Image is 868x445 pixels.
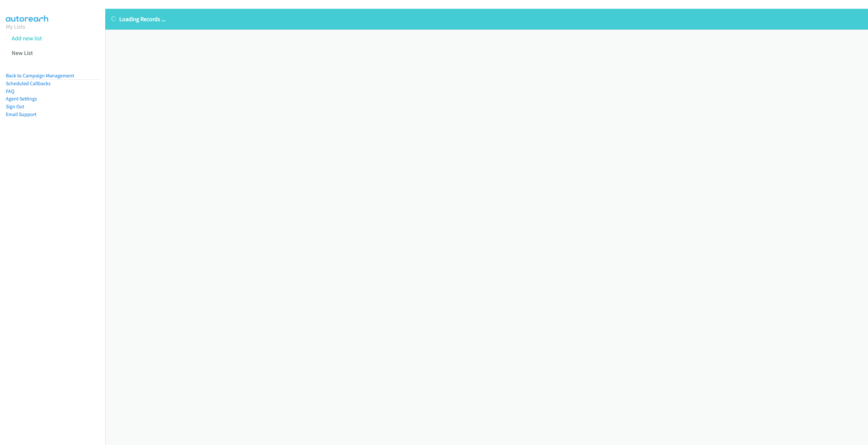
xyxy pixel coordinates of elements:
a: Scheduled Callbacks [6,80,51,86]
a: Add new list [12,34,42,42]
a: My Lists [6,23,25,30]
a: Agent Settings [6,96,37,102]
a: New List [12,49,33,57]
a: Email Support [6,111,36,117]
a: Sign Out [6,103,24,110]
a: Back to Campaign Management [6,72,74,79]
a: FAQ [6,88,14,94]
p: Loading Records ... [111,15,862,23]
